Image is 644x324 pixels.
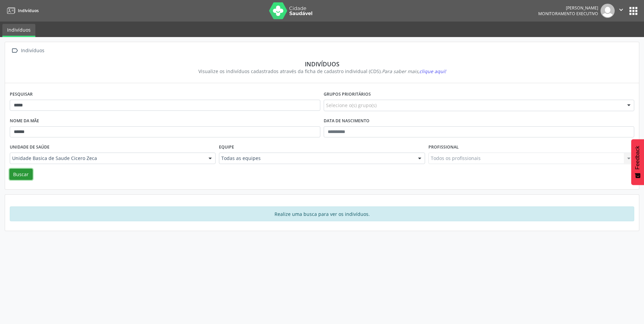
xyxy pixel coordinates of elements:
span: Selecione o(s) grupo(s) [326,102,377,109]
div: Visualize os indivíduos cadastrados através da ficha de cadastro individual (CDS). [14,68,630,75]
label: Data de nascimento [324,116,369,126]
span: Unidade Basica de Saude Cicero Zeca [12,155,202,162]
div: [PERSON_NAME] [538,5,598,11]
button: Feedback - Mostrar pesquisa [631,139,644,185]
img: img [601,4,615,18]
span: Indivíduos [18,8,39,13]
i: Para saber mais, [382,68,446,74]
label: Unidade de saúde [10,142,50,153]
span: Monitoramento Executivo [538,11,598,17]
label: Equipe [219,142,234,153]
div: Realize uma busca para ver os indivíduos. [10,206,634,221]
i:  [617,6,625,13]
a: Indivíduos [2,24,35,37]
span: Todas as equipes [221,155,411,162]
span: clique aqui! [419,68,446,74]
a:  Indivíduos [10,46,45,56]
span: Feedback [635,146,641,169]
button: apps [627,5,639,17]
label: Profissional [428,142,459,153]
div: Indivíduos [14,60,630,68]
div: Indivíduos [20,46,45,56]
button:  [615,4,627,18]
label: Nome da mãe [10,116,39,126]
button: Buscar [9,169,33,180]
i:  [10,46,20,56]
label: Grupos prioritários [324,89,371,100]
a: Indivíduos [5,5,39,16]
label: Pesquisar [10,89,33,100]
